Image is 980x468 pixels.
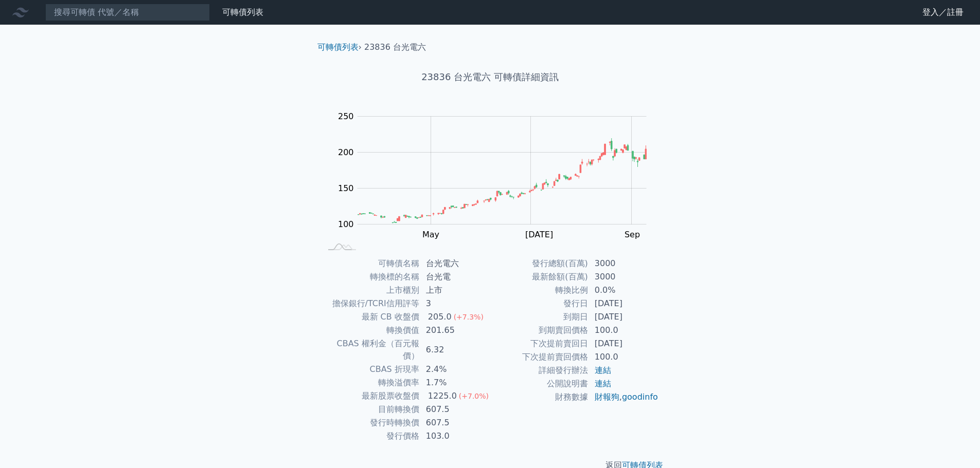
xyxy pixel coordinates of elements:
[420,403,490,416] td: 607.5
[317,42,359,52] a: 可轉債列表
[595,392,619,402] a: 財報狗
[622,392,658,402] a: goodinfo
[490,284,589,297] td: 轉換比例
[420,284,490,297] td: 上市
[420,416,490,429] td: 607.5
[490,270,589,284] td: 最新餘額(百萬)
[338,147,354,157] tspan: 200
[322,429,420,443] td: 發行價格
[490,390,589,404] td: 財務數據
[322,403,420,416] td: 目前轉換價
[338,183,354,193] tspan: 150
[420,324,490,337] td: 201.65
[333,111,662,260] g: Chart
[490,257,589,270] td: 發行總額(百萬)
[420,257,490,270] td: 台光電六
[322,270,420,284] td: 轉換標的名稱
[625,230,640,239] tspan: Sep
[589,257,659,270] td: 3000
[322,376,420,389] td: 轉換溢價率
[914,4,972,21] a: 登入／註冊
[490,350,589,364] td: 下次提前賣回價格
[420,337,490,363] td: 6.32
[595,379,611,388] a: 連結
[454,313,484,321] span: (+7.3%)
[589,297,659,310] td: [DATE]
[420,297,490,310] td: 3
[490,337,589,350] td: 下次提前賣回日
[322,310,420,324] td: 最新 CB 收盤價
[490,364,589,377] td: 詳細發行辦法
[426,390,459,402] div: 1225.0
[222,7,263,17] a: 可轉債列表
[364,41,426,53] li: 23836 台光電六
[322,416,420,429] td: 發行時轉換價
[490,377,589,390] td: 公開說明書
[589,337,659,350] td: [DATE]
[589,324,659,337] td: 100.0
[490,310,589,324] td: 到期日
[422,230,439,239] tspan: May
[338,219,354,229] tspan: 100
[309,70,671,84] h1: 23836 台光電六 可轉債詳細資訊
[322,363,420,376] td: CBAS 折現率
[322,337,420,363] td: CBAS 權利金（百元報價）
[420,376,490,389] td: 1.7%
[420,363,490,376] td: 2.4%
[595,365,611,375] a: 連結
[426,311,454,323] div: 205.0
[420,270,490,284] td: 台光電
[490,297,589,310] td: 發行日
[490,324,589,337] td: 到期賣回價格
[322,284,420,297] td: 上市櫃別
[459,392,489,400] span: (+7.0%)
[589,310,659,324] td: [DATE]
[338,111,354,121] tspan: 250
[322,297,420,310] td: 擔保銀行/TCRI信用評等
[322,324,420,337] td: 轉換價值
[589,390,659,404] td: ,
[589,270,659,284] td: 3000
[589,350,659,364] td: 100.0
[45,4,210,21] input: 搜尋可轉債 代號／名稱
[525,230,553,239] tspan: [DATE]
[322,389,420,403] td: 最新股票收盤價
[589,284,659,297] td: 0.0%
[322,257,420,270] td: 可轉債名稱
[420,429,490,443] td: 103.0
[317,41,362,53] li: ›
